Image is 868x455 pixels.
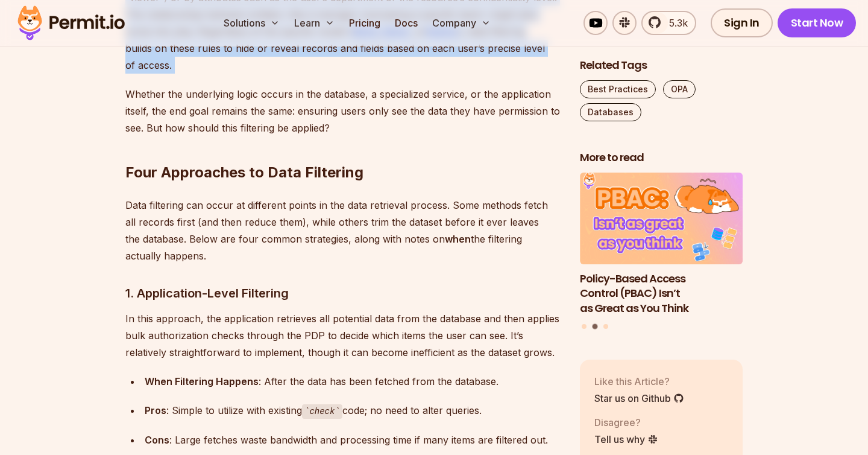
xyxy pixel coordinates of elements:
[778,8,857,37] a: Start Now
[641,11,696,35] a: 5.3k
[662,16,688,30] span: 5.3k
[663,80,696,98] a: OPA
[390,11,423,35] a: Docs
[125,310,561,361] p: In this approach, the application retrieves all potential data from the database and then applies...
[125,284,561,303] h3: 1. Application-Level Filtering
[145,402,561,419] div: : Simple to utilize with existing code; no need to alter queries.
[603,323,608,328] button: Go to slide 3
[580,173,743,264] img: Policy-Based Access Control (PBAC) Isn’t as Great as You Think
[344,11,385,35] a: Pricing
[145,431,561,448] div: : Large fetches waste bandwidth and processing time if many items are filtered out.
[125,197,561,264] p: Data filtering can occur at different points in the data retrieval process. Some methods fetch al...
[12,2,130,43] img: Permit logo
[580,58,743,73] h2: Related Tags
[427,11,495,35] button: Company
[594,415,658,429] p: Disagree?
[145,404,166,416] strong: Pros
[580,271,743,316] h3: Policy-Based Access Control (PBAC) Isn’t as Great as You Think
[580,173,743,331] div: Posts
[302,404,342,419] code: check
[594,390,684,405] a: Star us on Github
[580,150,743,165] h2: More to read
[711,8,773,37] a: Sign In
[145,373,561,390] div: : After the data has been fetched from the database.
[593,323,598,329] button: Go to slide 2
[594,374,684,388] p: Like this Article?
[145,375,259,387] strong: When Filtering Happens
[145,434,169,446] strong: Cons
[125,115,561,182] h2: Four Approaches to Data Filtering
[580,173,743,316] li: 2 of 3
[289,11,339,35] button: Learn
[594,431,658,446] a: Tell us why
[125,86,561,136] p: Whether the underlying logic occurs in the database, a specialized service, or the application it...
[582,323,587,328] button: Go to slide 1
[445,233,471,245] strong: when
[580,103,641,121] a: Databases
[580,80,656,98] a: Best Practices
[580,173,743,316] a: Policy-Based Access Control (PBAC) Isn’t as Great as You ThinkPolicy-Based Access Control (PBAC) ...
[219,11,285,35] button: Solutions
